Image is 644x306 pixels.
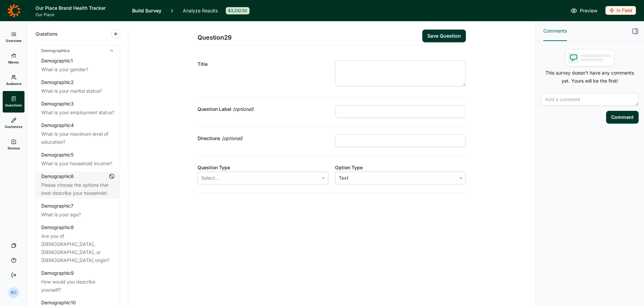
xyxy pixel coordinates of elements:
[41,100,74,107] div: Demographic 3
[580,7,597,15] span: Preview
[41,79,74,86] div: Demographic 2
[41,65,114,74] div: What is your gender?
[41,151,73,158] div: Demographic 5
[8,146,20,150] span: Review
[41,211,114,219] div: What is your age?
[335,164,466,172] div: Option Type
[226,7,250,14] div: $3,232.50
[3,91,24,113] a: Questions
[541,69,639,85] p: This survey doesn't have any comments yet. Yours will be the first!
[41,232,114,264] div: Are you of [DEMOGRAPHIC_DATA], [DEMOGRAPHIC_DATA], or [DEMOGRAPHIC_DATA] origin?
[3,113,24,134] a: Customize
[543,27,567,35] span: Comments
[198,33,232,42] span: Question 29
[198,105,328,113] div: Question Label
[36,30,57,38] span: Questions
[41,224,74,231] div: Demographic 8
[41,181,114,197] div: Please choose the options that best describe your household:
[198,164,328,172] div: Question Type
[198,134,328,142] div: Directions
[571,7,597,15] a: Preview
[41,299,76,306] div: Demographic 10
[3,134,24,156] a: Review
[41,278,114,294] div: How would you describe yourself?
[36,45,120,56] div: Demographics
[8,60,19,64] span: Waves
[8,287,19,298] div: BO
[41,270,74,276] div: Demographic 9
[41,108,114,117] div: What is your employment status?
[41,57,73,64] div: Demographic 1
[3,27,24,48] a: Overview
[41,173,74,180] div: Demographic 6
[41,160,114,168] div: What is your household income?
[5,124,22,129] span: Customize
[422,30,466,42] button: Save Question
[41,87,114,95] div: What is your marital status?
[3,48,24,70] a: Waves
[41,122,74,129] div: Demographic 4
[3,70,24,91] a: Audience
[233,105,254,113] span: (optional)
[222,134,243,142] span: (optional)
[41,130,114,146] div: What is your maximum level of education?
[606,111,639,124] button: Comment
[198,60,328,68] div: Title
[36,12,124,17] span: Our Place
[6,81,21,86] span: Audience
[5,103,22,107] span: Questions
[543,21,567,41] button: Comments
[6,38,21,43] span: Overview
[605,6,636,15] button: In Field
[41,203,73,209] div: Demographic 7
[36,4,124,12] h1: Our Place Brand Health Tracker
[605,6,636,15] div: In Field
